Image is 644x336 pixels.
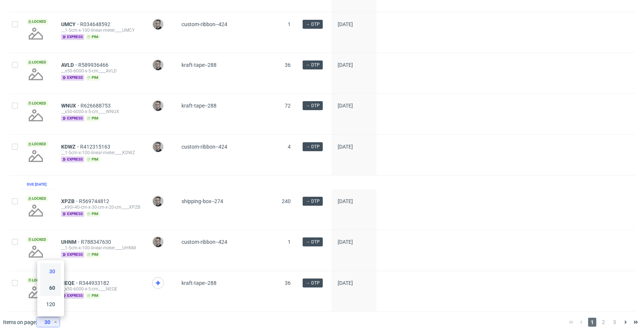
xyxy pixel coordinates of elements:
[79,280,111,286] a: R344933182
[306,102,320,109] span: → DTP
[61,211,84,217] span: express
[43,283,58,293] div: 60
[3,318,37,326] span: Items on page:
[306,21,320,28] span: → DTP
[588,318,596,327] span: 1
[27,141,48,147] span: Locked
[86,115,100,121] span: pim
[61,156,84,162] span: express
[61,245,140,251] div: __1-5cm-x-100-linear-meter____UHNM
[27,100,48,106] span: Locked
[78,62,110,68] a: R589936466
[86,75,100,81] span: pim
[43,299,58,309] div: 120
[27,202,45,220] img: no_design.png
[86,34,100,40] span: pim
[288,144,291,150] span: 4
[61,75,84,81] span: express
[61,115,84,121] span: express
[306,239,320,245] span: → DTP
[61,293,84,299] span: express
[80,21,112,27] a: R034648592
[61,68,140,74] div: __x50-6000-x-5-cm____AVLD
[61,280,79,286] a: NEQE
[86,211,100,217] span: pim
[27,65,45,83] img: no_design.png
[27,196,48,202] span: Locked
[27,25,45,43] img: no_design.png
[61,252,84,258] span: express
[153,19,163,29] img: Krystian Gaza
[338,21,353,27] span: [DATE]
[61,34,84,40] span: express
[181,103,217,109] span: kraft-tape--288
[306,62,320,68] span: → DTP
[27,283,45,301] img: no_design.png
[27,243,45,261] img: no_design.png
[306,198,320,205] span: → DTP
[27,59,48,65] span: Locked
[181,198,223,204] span: shipping-box--274
[153,100,163,111] img: Krystian Gaza
[288,21,291,27] span: 1
[610,318,619,327] span: 3
[27,181,47,187] div: Due [DATE]
[181,21,227,27] span: custom-ribbon--424
[282,198,291,204] span: 240
[285,103,291,109] span: 72
[153,196,163,206] img: Krystian Gaza
[80,103,112,109] a: R626688753
[306,280,320,286] span: → DTP
[338,62,353,68] span: [DATE]
[27,19,48,25] span: Locked
[181,239,227,245] span: custom-ribbon--424
[599,318,607,327] span: 2
[43,315,58,326] div: 180
[61,286,140,292] div: __x50-6000-x-5-cm____NEQE
[181,144,227,150] span: custom-ribbon--424
[61,109,140,115] div: __x50-6000-x-5-cm____WNUX
[181,280,217,286] span: kraft-tape--288
[285,62,291,68] span: 36
[285,280,291,286] span: 36
[86,252,100,258] span: pim
[27,106,45,124] img: no_design.png
[61,198,79,204] a: XPZB
[338,198,353,204] span: [DATE]
[338,280,353,286] span: [DATE]
[338,239,353,245] span: [DATE]
[86,156,100,162] span: pim
[27,237,48,243] span: Locked
[61,239,81,245] span: UHNM
[61,103,80,109] a: WNUX
[338,103,353,109] span: [DATE]
[306,143,320,150] span: → DTP
[61,144,80,150] a: KDWZ
[43,266,58,277] div: 30
[79,198,111,204] span: R569744812
[153,141,163,152] img: Krystian Gaza
[61,150,140,156] div: __1-5cm-x-100-linear-meter____KDWZ
[61,27,140,33] div: __1-5cm-x-100-linear-meter____UMCY
[40,317,53,327] div: 30
[61,62,78,68] a: AVLD
[80,144,112,150] a: R412315163
[338,144,353,150] span: [DATE]
[81,239,113,245] a: R788347630
[61,21,80,27] a: UMCY
[86,293,100,299] span: pim
[153,60,163,70] img: Krystian Gaza
[61,204,140,210] div: __k90i-40-cm-x-30-cm-x-20-cm____XPZB
[27,277,48,283] span: Locked
[288,239,291,245] span: 1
